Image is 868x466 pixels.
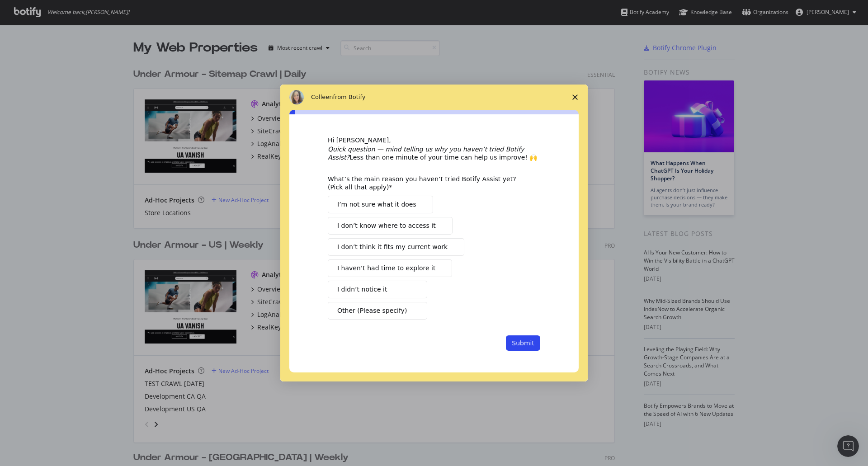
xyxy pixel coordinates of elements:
span: Colleen [311,94,333,100]
button: I didn’t notice it [328,281,427,298]
img: Profile image for Colleen [289,90,304,104]
button: I don’t think it fits my current work [328,238,464,256]
span: Other (Please specify) [337,306,407,315]
span: I’m not sure what it does [337,200,416,209]
button: I haven’t had time to explore it [328,259,452,277]
button: I don’t know where to access it [328,217,453,235]
span: I don’t think it fits my current work [337,242,448,252]
button: Other (Please specify) [328,302,427,320]
div: Hi [PERSON_NAME], [328,136,540,145]
div: Less than one minute of your time can help us improve! 🙌 [328,145,540,161]
span: I don’t know where to access it [337,221,436,231]
i: Quick question — mind telling us why you haven’t tried Botify Assist? [328,146,524,161]
span: Close survey [562,85,588,110]
button: I’m not sure what it does [328,196,433,213]
div: What’s the main reason you haven’t tried Botify Assist yet? (Pick all that apply) [328,175,527,191]
span: I didn’t notice it [337,285,387,294]
span: from Botify [333,94,366,100]
button: Submit [506,335,540,351]
span: I haven’t had time to explore it [337,264,435,273]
